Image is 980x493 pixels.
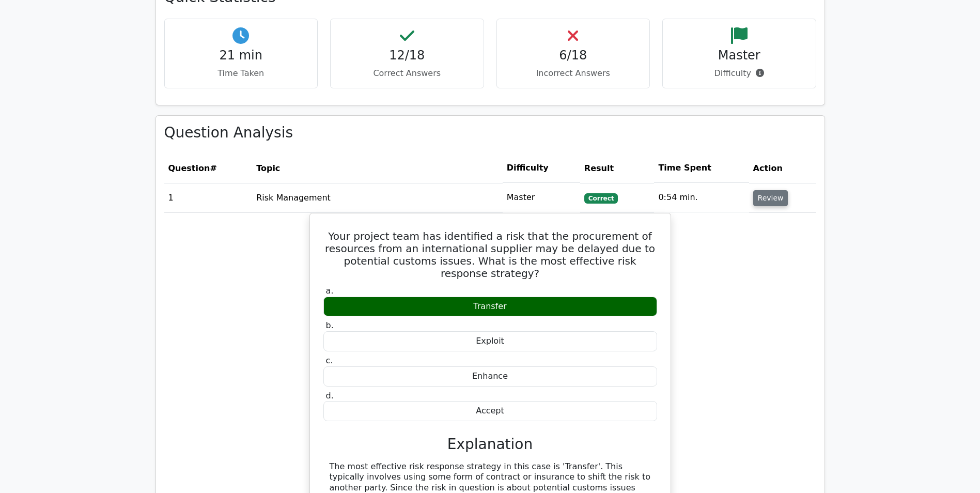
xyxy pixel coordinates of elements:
[323,366,657,387] div: Enhance
[252,183,503,212] td: Risk Management
[753,190,788,206] button: Review
[505,67,642,80] p: Incorrect Answers
[503,153,580,183] th: Difficulty
[503,183,580,212] td: Master
[326,391,334,400] span: d.
[252,153,503,183] th: Topic
[323,401,657,421] div: Accept
[164,183,253,212] td: 1
[339,48,475,63] h4: 12/18
[164,153,253,183] th: #
[749,153,816,183] th: Action
[322,230,658,280] h5: Your project team has identified a risk that the procurement of resources from an international s...
[654,153,749,183] th: Time Spent
[326,286,334,296] span: a.
[323,297,657,317] div: Transfer
[173,67,309,80] p: Time Taken
[671,48,807,63] h4: Master
[584,193,618,204] span: Correct
[339,67,475,80] p: Correct Answers
[326,356,333,365] span: c.
[168,163,210,173] span: Question
[505,48,642,63] h4: 6/18
[330,436,651,453] h3: Explanation
[164,124,816,142] h3: Question Analysis
[654,183,749,212] td: 0:54 min.
[326,320,334,330] span: b.
[173,48,309,63] h4: 21 min
[671,67,807,80] p: Difficulty
[323,331,657,351] div: Exploit
[580,153,655,183] th: Result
